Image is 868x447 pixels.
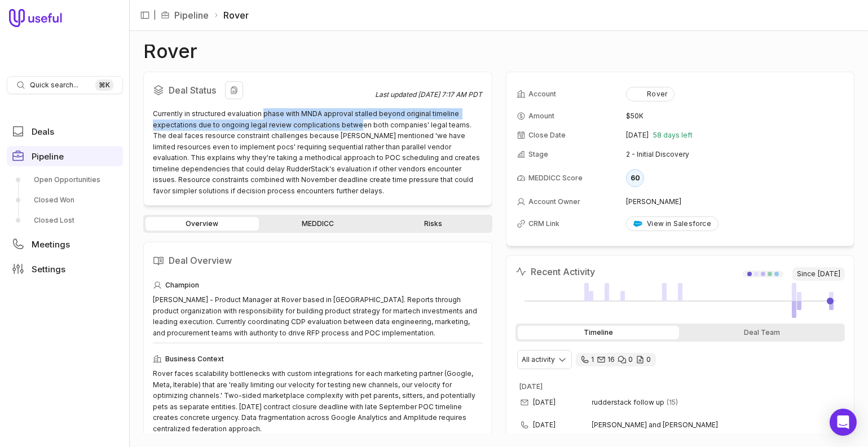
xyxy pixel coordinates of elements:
div: Deal Team [681,326,843,339]
div: [PERSON_NAME] - Product Manager at Rover based in [GEOGRAPHIC_DATA]. Reports through product orga... [153,294,483,338]
a: Meetings [7,234,123,254]
span: | [153,8,156,22]
time: [DATE] [534,398,556,407]
kbd: ⌘ K [95,79,113,91]
button: Rover [626,87,675,101]
span: Deals [32,127,54,136]
button: Collapse sidebar [136,7,153,24]
a: Deals [7,121,123,141]
span: 15 emails in thread [667,398,678,407]
time: [DATE] [818,269,840,278]
h2: Recent Activity [515,265,596,278]
h2: Deal Overview [153,251,483,269]
span: CRM Link [529,219,560,228]
div: 60 [626,169,644,187]
span: Amount [529,112,555,121]
span: Close Date [529,131,566,140]
h2: Deal Status [153,81,376,99]
span: Settings [32,265,65,273]
span: 58 days left [653,131,693,140]
td: [PERSON_NAME] [626,193,844,211]
a: Settings [7,259,123,279]
li: Rover [213,8,249,22]
div: Champion [153,278,483,292]
div: Currently in structured evaluation phase with MNDA approval stalled beyond original timeline expe... [153,108,483,196]
a: Overview [146,217,259,231]
td: $50K [626,107,844,125]
h1: Rover [143,45,197,58]
time: [DATE] [534,421,556,430]
div: Pipeline submenu [7,171,123,229]
div: 1 call and 16 email threads [576,353,656,366]
span: Since [792,267,845,281]
div: Open Intercom Messenger [830,409,857,436]
a: Closed Lost [7,211,123,229]
div: Rover [633,90,667,99]
span: MEDDICC Score [529,174,583,183]
span: Meetings [32,240,70,249]
div: Timeline [518,326,679,339]
a: Pipeline [7,146,123,166]
span: [PERSON_NAME] and [PERSON_NAME] [592,421,827,430]
span: Stage [529,150,549,159]
div: Rover faces scalability bottlenecks with custom integrations for each marketing partner (Google, ... [153,368,483,434]
time: [DATE] 7:17 AM PDT [418,90,483,99]
a: Open Opportunities [7,171,123,189]
div: Last updated [376,90,483,99]
a: Closed Won [7,191,123,209]
span: Account Owner [529,197,581,206]
a: Risks [377,217,490,231]
span: Quick search... [30,81,78,90]
td: 2 - Initial Discovery [626,145,844,163]
div: Business Context [153,352,483,366]
span: Account [529,90,557,99]
a: MEDDICC [261,217,374,231]
time: [DATE] [626,131,649,140]
time: [DATE] [520,382,543,391]
span: rudderstack follow up [592,398,665,407]
span: Pipeline [32,152,64,161]
a: View in Salesforce [626,216,719,231]
div: View in Salesforce [633,219,711,228]
a: Pipeline [174,8,209,22]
